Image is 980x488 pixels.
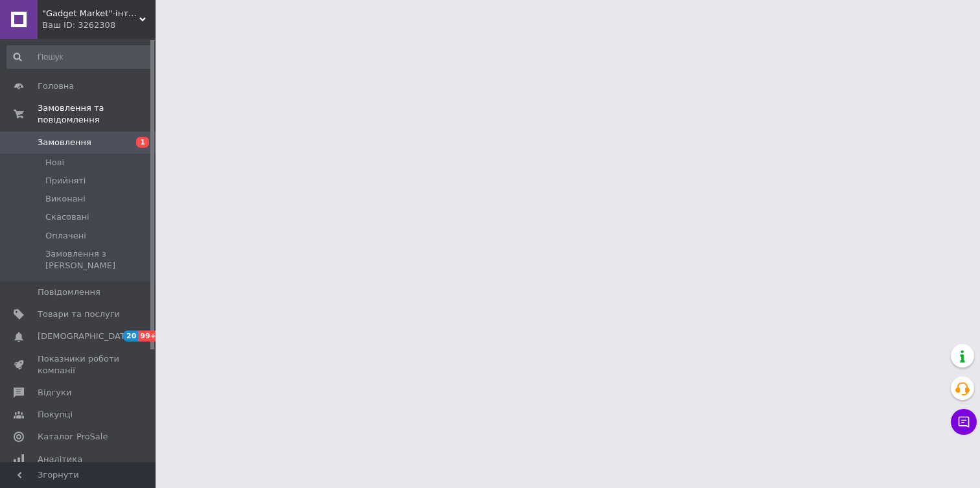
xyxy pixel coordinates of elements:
[123,331,138,342] span: 20
[38,431,108,443] span: Каталог ProSale
[45,193,86,205] span: Виконані
[38,454,82,465] span: Аналітика
[38,286,100,298] span: Повідомлення
[45,157,64,168] span: Нові
[38,387,71,399] span: Відгуки
[38,80,74,92] span: Головна
[38,331,134,342] span: [DEMOGRAPHIC_DATA]
[45,175,86,187] span: Прийняті
[38,137,91,148] span: Замовлення
[38,102,156,126] span: Замовлення та повідомлення
[45,211,89,223] span: Скасовані
[42,19,156,31] div: Ваш ID: 3262308
[951,409,977,435] button: Чат з покупцем
[45,230,86,242] span: Оплачені
[38,353,120,377] span: Показники роботи компанії
[138,331,159,342] span: 99+
[136,137,149,148] span: 1
[38,409,73,421] span: Покупці
[6,45,153,69] input: Пошук
[42,8,139,19] span: "Gadget Market"-інтернет-магазин гаджетів та товарів для дому
[38,308,120,320] span: Товари та послуги
[45,248,152,272] span: Замовлення з [PERSON_NAME]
